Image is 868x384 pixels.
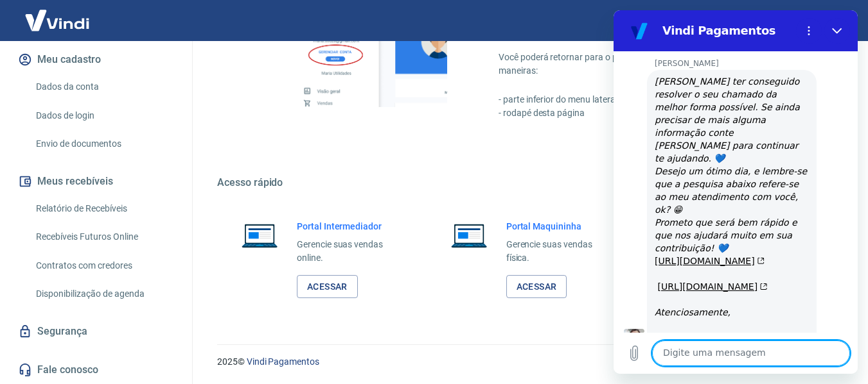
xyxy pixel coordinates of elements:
button: Meus recebíveis [15,167,177,196]
img: Vindi [15,1,99,40]
p: - parte inferior do menu lateral [499,93,806,106]
a: Segurança [15,317,177,346]
img: Imagem de um notebook aberto [233,220,287,251]
h6: Portal Intermediador [297,220,403,233]
p: Gerencie suas vendas online. [297,238,403,265]
button: Meu cadastro [15,46,177,74]
button: Sair [806,9,853,33]
a: Acessar [506,275,567,299]
a: Dados de login [31,103,177,129]
p: - rodapé desta página [499,106,806,120]
p: 2025 © [217,355,837,369]
img: Imagem de um notebook aberto [442,220,496,251]
iframe: Janela de mensagens [614,10,858,374]
a: Recebíveis Futuros Online [31,224,177,250]
h5: Acesso rápido [217,176,837,189]
a: Fale conosco [15,356,177,384]
p: Você poderá retornar para o portal de vendas através das seguintes maneiras: [499,51,806,78]
a: Acessar [297,275,358,299]
h6: Portal Maquininha [506,220,613,233]
a: Contratos com credores [31,253,177,279]
a: Relatório de Recebíveis [31,196,177,222]
p: Gerencie suas vendas física. [506,238,613,265]
a: Vindi Pagamentos [247,356,319,367]
a: Disponibilização de agenda [31,281,177,307]
a: Dados da conta [31,74,177,100]
a: Envio de documentos [31,131,177,157]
